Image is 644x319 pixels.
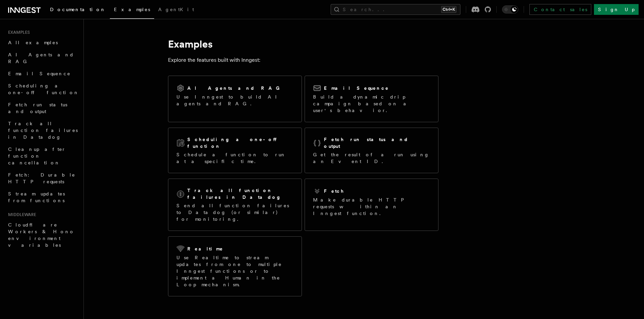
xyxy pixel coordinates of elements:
[168,76,302,122] a: AI Agents and RAGUse Inngest to build AI agents and RAG.
[158,7,194,12] span: AgentKit
[8,172,75,184] span: Fetch: Durable HTTP requests
[8,40,58,45] span: All examples
[168,128,302,173] a: Scheduling a one-off functionSchedule a function to run at a specific time.
[168,179,302,231] a: Track all function failures in DatadogSend all function failures to Datadog (or similar) for moni...
[8,222,75,248] span: Cloudflare Workers & Hono environment variables
[176,94,293,107] p: Use Inngest to build AI agents and RAG.
[324,85,389,91] h2: Email Sequence
[8,121,78,140] span: Track all function failures in Datadog
[5,188,79,207] a: Stream updates from functions
[5,212,36,217] span: Middleware
[5,99,79,117] a: Fetch run status and output
[5,36,79,49] a: All examples
[5,68,79,80] a: Email Sequence
[8,147,66,165] span: Cleanup after function cancellation
[305,179,438,231] a: FetchMake durable HTTP requests within an Inngest function.
[110,2,154,19] a: Examples
[46,2,110,18] a: Documentation
[176,202,293,222] p: Send all function failures to Datadog (or similar) for monitoring.
[50,7,106,12] span: Documentation
[176,151,293,165] p: Schedule a function to run at a specific time.
[168,55,438,65] p: Explore the features built with Inngest:
[313,196,430,217] p: Make durable HTTP requests within an Inngest function.
[8,102,67,114] span: Fetch run status and output
[5,30,30,35] span: Examples
[187,245,223,252] h2: Realtime
[114,7,150,12] span: Examples
[5,49,79,68] a: AI Agents and RAG
[324,136,430,150] h2: Fetch run status and output
[5,80,79,99] a: Scheduling a one-off function
[5,117,79,143] a: Track all function failures in Datadog
[176,254,293,288] p: Use Realtime to stream updates from one to multiple Inngest functions or to implement a Human in ...
[594,4,639,15] a: Sign Up
[8,191,65,203] span: Stream updates from functions
[154,2,198,18] a: AgentKit
[331,4,460,15] button: Search...Ctrl+K
[8,83,79,95] span: Scheduling a one-off function
[313,151,430,165] p: Get the result of a run using an Event ID.
[5,143,79,169] a: Cleanup after function cancellation
[529,4,591,15] a: Contact sales
[502,5,518,14] button: Toggle dark mode
[5,169,79,188] a: Fetch: Durable HTTP requests
[324,188,344,194] h2: Fetch
[441,6,456,13] kbd: Ctrl+K
[313,94,430,114] p: Build a dynamic drip campaign based on a user's behavior.
[187,85,283,91] h2: AI Agents and RAG
[8,71,71,76] span: Email Sequence
[5,219,79,251] a: Cloudflare Workers & Hono environment variables
[305,76,438,122] a: Email SequenceBuild a dynamic drip campaign based on a user's behavior.
[187,136,293,150] h2: Scheduling a one-off function
[187,187,293,201] h2: Track all function failures in Datadog
[168,236,302,296] a: RealtimeUse Realtime to stream updates from one to multiple Inngest functions or to implement a H...
[168,38,438,50] h1: Examples
[305,128,438,173] a: Fetch run status and outputGet the result of a run using an Event ID.
[8,52,74,64] span: AI Agents and RAG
